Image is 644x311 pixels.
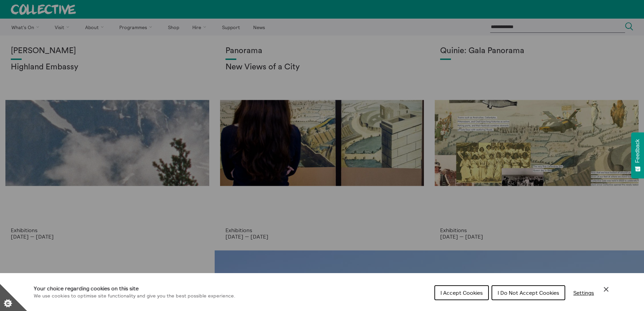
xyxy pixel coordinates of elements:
span: Settings [573,289,594,296]
span: I Do Not Accept Cookies [498,289,559,296]
button: I Do Not Accept Cookies [492,285,565,300]
button: Feedback - Show survey [631,132,644,178]
button: Settings [568,286,599,299]
button: Close Cookie Control [602,285,610,293]
button: I Accept Cookies [434,285,489,300]
p: We use cookies to optimise site functionality and give you the best possible experience. [34,292,235,300]
span: I Accept Cookies [440,289,483,296]
span: Feedback [635,139,641,163]
h1: Your choice regarding cookies on this site [34,284,235,292]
